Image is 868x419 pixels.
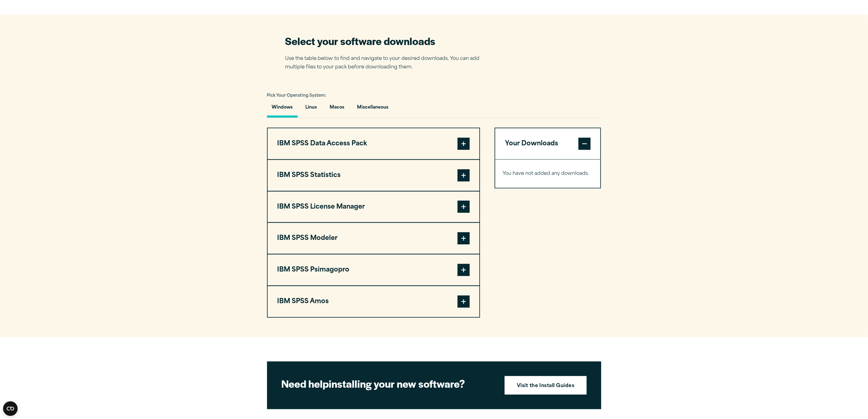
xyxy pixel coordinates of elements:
button: Macos [325,100,349,118]
button: Your Downloads [495,128,601,159]
strong: Visit the Install Guides [517,382,575,390]
h2: Select your software downloads [285,34,489,48]
button: Linux [301,100,322,118]
button: Miscellaneous [352,100,393,118]
strong: Need help [282,376,329,391]
button: IBM SPSS Amos [268,286,479,317]
a: Visit the Install Guides [505,376,587,395]
h2: installing your new software? [282,377,494,390]
button: IBM SPSS Data Access Pack [268,128,479,159]
span: Pick Your Operating System: [267,94,327,98]
button: IBM SPSS Psimagopro [268,255,479,286]
p: Use the table below to find and navigate to your desired downloads. You can add multiple files to... [285,54,489,72]
p: You have not added any downloads. [503,169,593,178]
button: IBM SPSS Statistics [268,160,479,191]
div: Your Downloads [495,159,601,188]
button: IBM SPSS License Manager [268,192,479,223]
button: Open CMP widget [3,401,18,416]
button: IBM SPSS Modeler [268,223,479,254]
button: Windows [267,100,298,118]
